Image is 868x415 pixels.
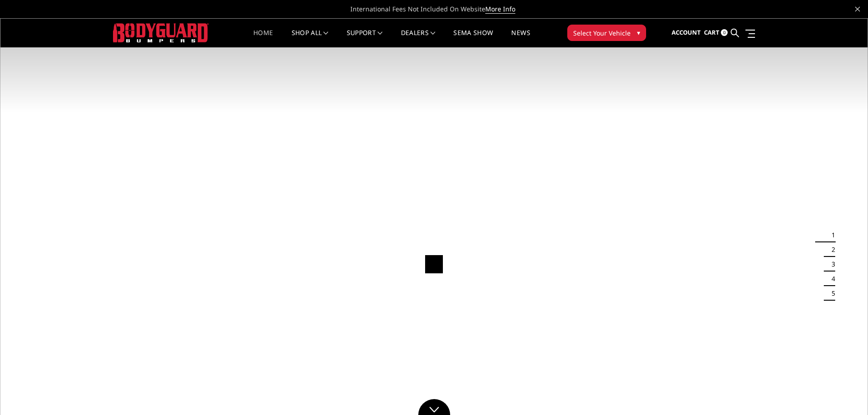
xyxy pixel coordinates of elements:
a: Home [253,30,273,47]
a: Click to Down [418,399,450,415]
a: SEMA Show [453,30,493,47]
button: 1 of 5 [826,228,835,242]
img: BODYGUARD BUMPERS [113,23,209,42]
span: ▾ [637,28,640,37]
a: News [511,30,530,47]
a: Account [672,20,701,45]
button: 4 of 5 [826,272,835,286]
button: 3 of 5 [826,257,835,272]
button: 5 of 5 [826,286,835,301]
button: Select Your Vehicle [567,25,646,41]
span: Select Your Vehicle [573,28,631,38]
a: More Info [485,5,515,14]
a: Cart 0 [704,20,728,45]
a: Dealers [401,30,436,47]
a: shop all [292,30,329,47]
span: 0 [721,29,728,36]
a: Support [347,30,383,47]
button: 2 of 5 [826,242,835,257]
span: Account [672,28,701,36]
span: Cart [704,28,719,36]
